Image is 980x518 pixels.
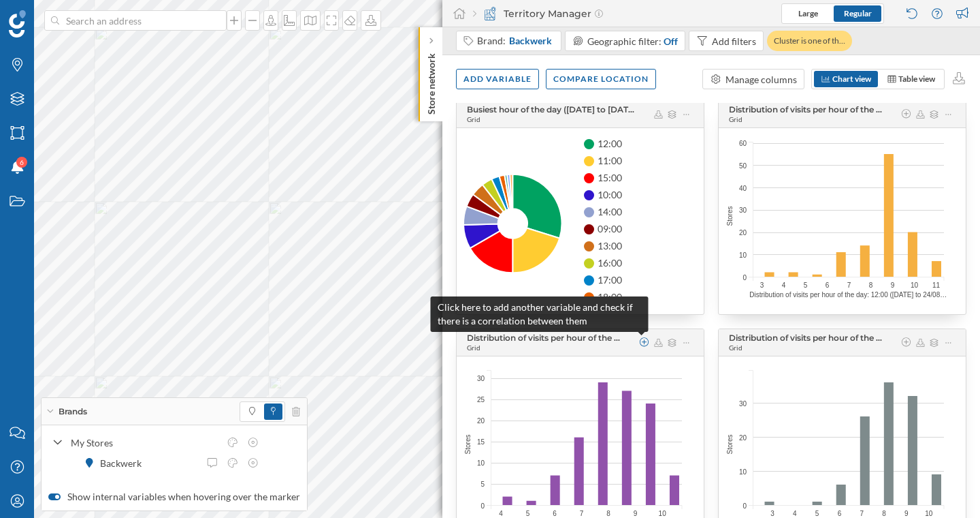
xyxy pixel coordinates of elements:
[509,34,552,48] span: Backwerk
[749,291,947,299] text: Distribution of visits per hour of the day: 12:00 ([DATE] to 24/08…
[932,281,941,289] text: 11
[891,281,895,289] text: 9
[467,333,625,343] span: Distribution of visits per hour of the day: 13:00 ([DATE] to [DATE])
[739,138,747,149] span: 60
[598,256,622,270] span: 16:00
[729,333,887,343] span: Distribution of visits per hour of the day: 14:00 ([DATE] to [DATE])
[477,416,485,426] span: 20
[477,34,554,48] div: Brand:
[598,239,622,253] span: 13:00
[473,7,603,20] div: Territory Manager
[598,154,622,168] span: 11:00
[71,436,219,450] div: My Stores
[59,406,87,418] span: Brands
[726,435,734,455] text: Stores
[739,249,747,260] span: 10
[598,290,622,304] span: 18:00
[634,510,638,517] text: 9
[860,510,864,517] text: 7
[739,398,747,408] span: 30
[838,510,842,517] text: 6
[898,74,935,84] span: Table view
[480,479,485,489] span: 5
[499,510,503,517] text: 4
[580,510,584,517] text: 7
[29,10,78,22] span: Support
[742,500,747,511] span: 0
[739,432,747,442] span: 20
[742,272,747,282] span: 0
[100,456,148,470] div: Backwerk
[739,466,747,476] span: 10
[467,343,480,352] div: Grid
[782,281,786,289] text: 4
[712,34,756,48] div: Add filters
[847,281,851,289] text: 7
[598,171,622,185] span: 15:00
[480,500,485,511] span: 0
[726,207,734,226] text: Stores
[725,72,797,87] div: Manage columns
[477,395,485,405] span: 25
[48,490,300,504] label: Show internal variables when hovering over the marker
[925,510,933,517] text: 10
[739,205,747,215] span: 30
[770,510,774,517] text: 3
[9,10,26,37] img: Geoblink Logo
[804,281,808,289] text: 5
[483,7,497,20] img: territory-manager.svg
[844,8,872,18] span: Regular
[739,228,747,238] span: 20
[467,104,636,115] span: Busiest hour of the day ([DATE] to [DATE])
[606,510,610,517] text: 8
[598,137,622,151] span: 12:00
[869,281,873,289] text: 8
[832,74,871,84] span: Chart view
[760,281,764,289] text: 3
[767,31,852,51] div: Cluster is one of th…
[798,8,818,18] span: Large
[598,222,622,236] span: 09:00
[664,34,678,48] div: Off
[815,510,819,517] text: 5
[739,183,747,193] span: 40
[587,35,661,47] span: Geographic filter:
[729,104,887,115] span: Distribution of visits per hour of the day: 12:00 ([DATE] to [DATE])
[729,343,742,352] div: Grid
[882,510,886,517] text: 8
[431,296,649,332] div: Click here to add another variable and check if there is a correlation between them
[526,510,530,517] text: 5
[598,205,622,219] span: 14:00
[467,115,480,124] div: Grid
[904,510,909,517] text: 9
[477,437,485,447] span: 15
[911,281,919,289] text: 10
[826,281,830,289] text: 6
[598,188,622,202] span: 10:00
[425,48,438,115] p: Store network
[729,115,742,124] div: Grid
[553,510,557,517] text: 6
[477,458,485,468] span: 10
[598,273,622,287] span: 17:00
[20,155,24,169] span: 6
[739,160,747,170] span: 50
[659,510,667,517] text: 10
[477,374,485,384] span: 30
[793,510,797,517] text: 4
[464,435,472,455] text: Stores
